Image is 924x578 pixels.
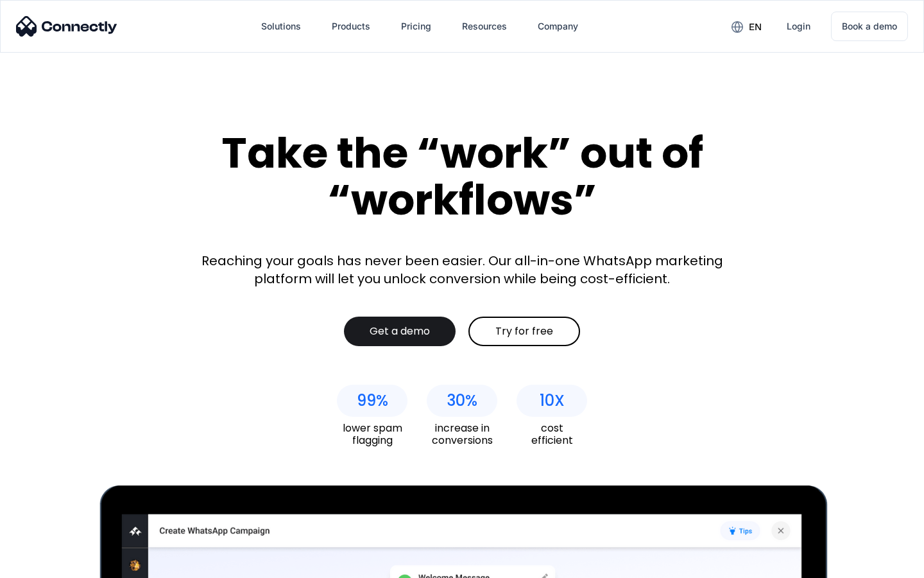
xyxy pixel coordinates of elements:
[776,11,821,42] a: Login
[749,18,762,36] div: en
[357,392,388,410] div: 99%
[447,392,477,410] div: 30%
[427,422,497,446] div: increase in conversions
[337,422,407,446] div: lower spam flagging
[13,556,77,574] aside: Language selected: English
[173,130,751,223] div: Take the “work” out of “workflows”
[401,17,431,35] div: Pricing
[517,422,587,446] div: cost efficient
[540,392,565,410] div: 10X
[391,11,441,42] a: Pricing
[538,17,578,35] div: Company
[468,317,580,346] a: Try for free
[344,317,456,346] a: Get a demo
[261,17,301,35] div: Solutions
[370,325,430,338] div: Get a demo
[495,325,553,338] div: Try for free
[787,17,810,35] div: Login
[831,12,908,41] a: Book a demo
[193,252,732,288] div: Reaching your goals has never been easier. Our all-in-one WhatsApp marketing platform will let yo...
[332,17,370,35] div: Products
[26,556,77,574] ul: Language list
[462,17,507,35] div: Resources
[16,16,117,37] img: Connectly Logo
